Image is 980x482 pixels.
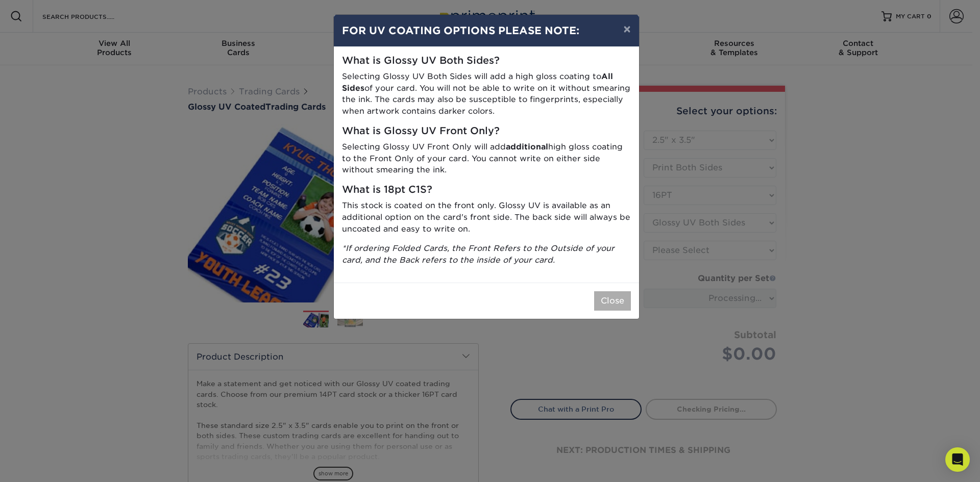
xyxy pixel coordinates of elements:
div: Open Intercom Messenger [945,447,970,472]
h5: What is Glossy UV Both Sides? [342,55,631,67]
h5: What is Glossy UV Front Only? [342,125,631,137]
strong: additional [506,142,548,151]
p: Selecting Glossy UV Front Only will add high gloss coating to the Front Only of your card. You ca... [342,141,631,176]
strong: All Sides [342,71,613,93]
button: × [615,15,639,43]
button: Close [594,291,631,311]
i: *If ordering Folded Cards, the Front Refers to the Outside of your card, and the Back refers to t... [342,243,615,265]
p: This stock is coated on the front only. Glossy UV is available as an additional option on the car... [342,200,631,235]
h5: What is 18pt C1S? [342,184,631,196]
p: Selecting Glossy UV Both Sides will add a high gloss coating to of your card. You will not be abl... [342,71,631,117]
h4: FOR UV COATING OPTIONS PLEASE NOTE: [342,23,631,38]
